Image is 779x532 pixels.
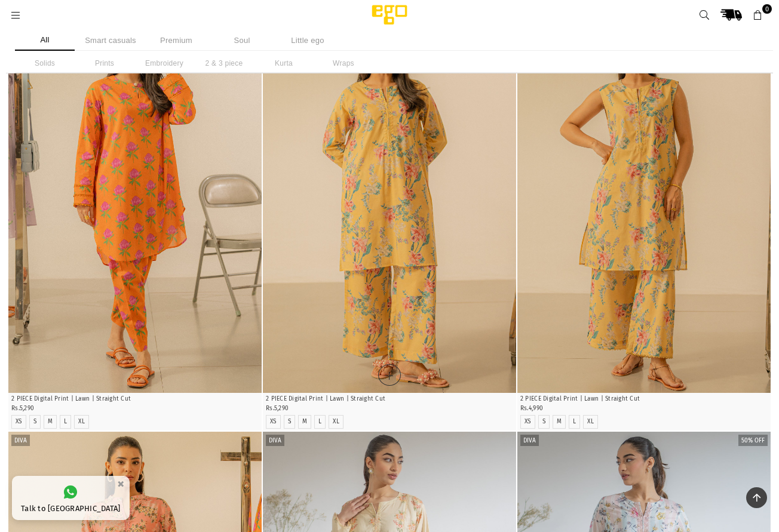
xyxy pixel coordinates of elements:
[747,4,769,26] a: 0
[114,474,128,494] button: ×
[314,54,373,73] li: Wraps
[302,418,307,426] label: M
[520,435,539,446] label: Diva
[587,418,594,426] label: XL
[81,30,140,51] li: Smart casuals
[573,418,576,426] label: L
[266,435,284,446] label: Diva
[517,13,771,393] div: 1 / 5
[318,418,321,426] label: L
[517,13,771,393] img: Melody Sleeveless 2 piece
[266,405,289,412] span: Rs.5,290
[146,30,206,51] li: Premium
[194,54,254,73] li: 2 & 3 piece
[694,4,715,26] a: Search
[333,418,339,426] label: XL
[278,30,338,51] li: Little ego
[263,13,516,393] img: Melody 2 piece
[263,13,516,393] div: 1 / 4
[212,30,272,51] li: Soul
[134,54,194,73] li: Embroidery
[266,395,513,404] p: 2 PIECE Digital Print | Lawn | Straight Cut
[738,435,768,446] label: 50% off
[15,30,75,51] li: All
[5,10,26,19] a: Menu
[378,364,401,386] a: Quick Shop
[339,3,440,27] img: Ego
[525,418,531,426] label: XS
[16,418,22,426] label: XS
[48,418,53,426] label: M
[520,405,543,412] span: Rs.4,990
[263,13,516,393] a: 1 / 42 / 43 / 44 / 4
[15,54,75,73] li: Solids
[542,418,545,426] label: S
[11,405,34,412] span: Rs.5,290
[78,418,85,426] label: XL
[8,13,262,393] a: 1 / 62 / 63 / 64 / 65 / 66 / 6
[520,395,768,404] p: 2 PIECE Digital Print | Lawn | Straight Cut
[288,418,291,426] label: S
[762,4,772,14] span: 0
[12,476,130,520] a: Talk to [GEOGRAPHIC_DATA]
[517,13,771,393] a: 1 / 52 / 53 / 54 / 55 / 5
[8,13,262,393] div: 1 / 6
[11,395,259,404] p: 2 PIECE Digital Print | Lawn | Straight Cut
[64,418,67,426] label: L
[254,54,314,73] li: Kurta
[270,418,277,426] label: XS
[33,418,36,426] label: S
[75,54,134,73] li: Prints
[8,13,262,393] img: Orchid 2 piece
[11,435,30,446] label: Diva
[557,418,562,426] label: M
